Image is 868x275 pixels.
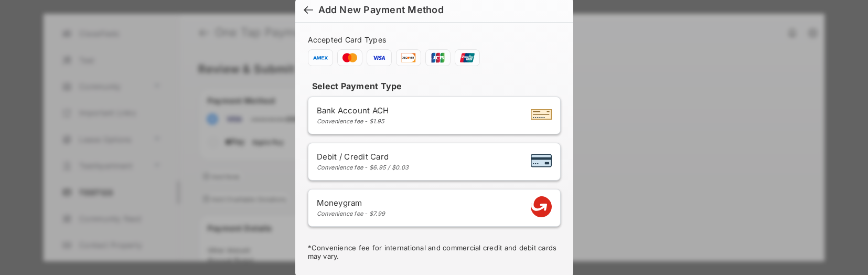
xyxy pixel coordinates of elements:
[308,244,561,262] div: * Convenience fee for international and commercial credit and debit cards may vary.
[308,35,391,44] span: Accepted Card Types
[317,164,409,171] div: Convenience fee - $6.95 / $0.03
[317,152,409,162] span: Debit / Credit Card
[308,81,561,91] h4: Select Payment Type
[317,210,385,217] div: Convenience fee - $7.99
[318,4,444,16] div: Add New Payment Method
[317,198,385,208] span: Moneygram
[317,105,389,115] span: Bank Account ACH
[317,118,389,125] div: Convenience fee - $1.95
